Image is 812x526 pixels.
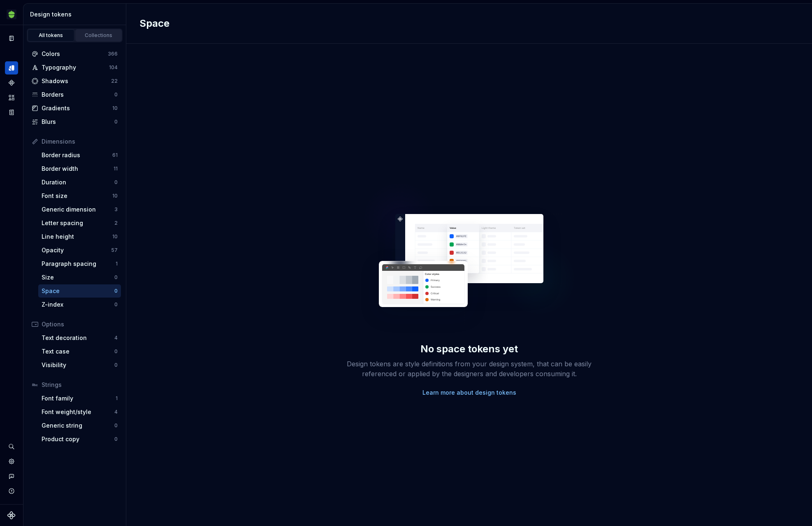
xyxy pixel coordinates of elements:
[5,440,18,453] button: Search ⌘K
[114,335,118,341] div: 4
[114,220,118,226] div: 2
[42,421,114,430] div: Generic string
[111,247,118,254] div: 57
[5,76,18,89] a: Components
[42,205,114,214] div: Generic dimension
[42,246,111,254] div: Opacity
[30,10,123,19] div: Design tokens
[42,334,114,342] div: Text decoration
[42,151,112,159] div: Border radius
[42,77,111,85] div: Shadows
[114,165,118,172] div: 11
[114,119,118,125] div: 0
[42,320,118,328] div: Options
[38,149,121,162] a: Border radius61
[42,63,109,72] div: Typography
[420,342,518,356] div: No space tokens yet
[139,17,169,30] h2: Space
[28,61,121,74] a: Typography104
[42,165,114,173] div: Border width
[42,91,114,99] div: Borders
[108,51,118,57] div: 366
[5,106,18,119] a: Storybook stories
[38,358,121,372] a: Visibility0
[7,511,16,519] svg: Supernova Logo
[109,64,118,71] div: 104
[5,470,18,483] button: Contact support
[42,118,114,126] div: Blurs
[116,261,118,267] div: 1
[114,91,118,98] div: 0
[28,88,121,101] a: Borders0
[28,47,121,61] a: Colors366
[114,362,118,368] div: 0
[5,91,18,104] a: Assets
[38,271,121,284] a: Size0
[114,436,118,442] div: 0
[38,176,121,189] a: Duration0
[38,331,121,344] a: Text decoration4
[78,32,119,39] div: Collections
[112,152,118,158] div: 61
[38,203,121,216] a: Generic dimension3
[5,32,18,45] a: Documentation
[114,409,118,415] div: 4
[112,105,118,112] div: 10
[114,179,118,186] div: 0
[114,274,118,281] div: 0
[38,392,121,405] a: Font family1
[42,408,114,416] div: Font weight/style
[38,162,121,175] a: Border width11
[42,273,114,282] div: Size
[114,348,118,355] div: 0
[38,433,121,446] a: Product copy0
[42,233,112,241] div: Line height
[5,61,18,74] a: Design tokens
[42,192,112,200] div: Font size
[42,260,116,268] div: Paragraph spacing
[42,178,114,186] div: Duration
[38,189,121,202] a: Font size10
[38,298,121,311] a: Z-index0
[42,394,116,403] div: Font family
[38,257,121,270] a: Paragraph spacing1
[28,102,121,115] a: Gradients10
[42,219,114,227] div: Letter spacing
[42,300,114,309] div: Z-index
[42,435,114,443] div: Product copy
[7,9,16,19] img: 236da360-d76e-47e8-bd69-d9ae43f958f1.png
[38,345,121,358] a: Text case0
[38,405,121,419] a: Font weight/style4
[112,233,118,240] div: 10
[338,359,601,379] div: Design tokens are style definitions from your design system, that can be easily referenced or app...
[30,32,72,39] div: All tokens
[38,419,121,432] a: Generic string0
[112,193,118,199] div: 10
[422,389,516,397] a: Learn more about design tokens
[42,137,118,146] div: Dimensions
[116,395,118,402] div: 1
[42,361,114,369] div: Visibility
[114,206,118,213] div: 3
[114,422,118,429] div: 0
[114,301,118,308] div: 0
[5,455,18,468] a: Settings
[111,78,118,84] div: 22
[42,347,114,356] div: Text case
[28,74,121,88] a: Shadows22
[42,104,112,112] div: Gradients
[28,115,121,128] a: Blurs0
[42,50,108,58] div: Colors
[38,216,121,230] a: Letter spacing2
[38,284,121,298] a: Space0
[38,230,121,243] a: Line height10
[42,381,118,389] div: Strings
